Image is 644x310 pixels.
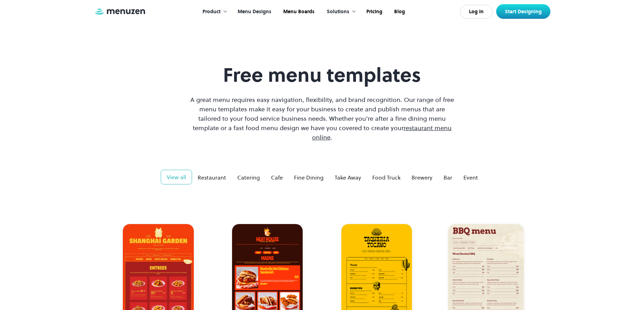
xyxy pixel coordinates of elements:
[372,173,400,182] div: Food Truck
[231,1,277,23] a: Menu Designs
[460,5,493,19] a: Log In
[327,8,349,16] div: Solutions
[167,173,186,181] div: View all
[202,8,221,16] div: Product
[294,173,324,182] div: Fine Dining
[335,173,361,182] div: Take Away
[444,173,452,182] div: Bar
[271,173,283,182] div: Cafe
[412,173,432,182] div: Brewery
[496,4,550,19] a: Start Designing
[360,1,388,23] a: Pricing
[189,95,456,142] p: A great menu requires easy navigation, flexibility, and brand recognition. Our range of free menu...
[320,1,360,23] div: Solutions
[277,1,320,23] a: Menu Boards
[196,1,231,23] div: Product
[189,63,456,87] h1: Free menu templates
[237,173,260,182] div: Catering
[463,173,478,182] div: Event
[388,1,410,23] a: Blog
[198,173,226,182] div: Restaurant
